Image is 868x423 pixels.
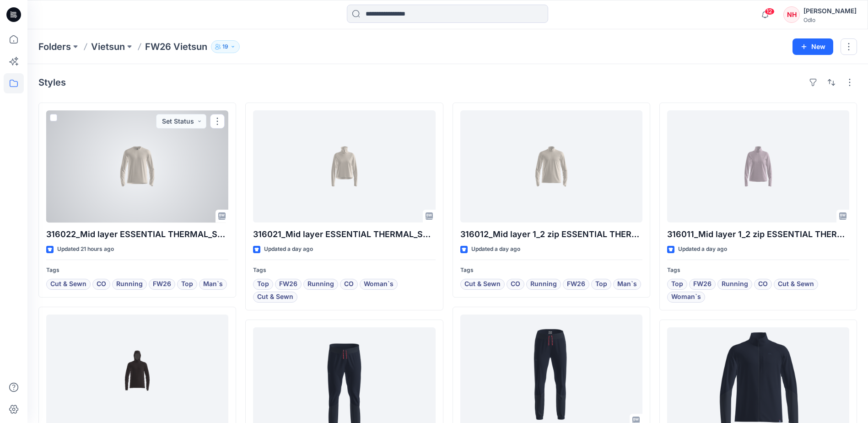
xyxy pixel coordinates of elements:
[153,279,171,290] span: FW26
[181,279,193,290] span: Top
[803,5,857,16] div: [PERSON_NAME]
[758,279,768,290] span: CO
[253,266,435,275] p: Tags
[116,279,143,290] span: Running
[460,266,642,275] p: Tags
[667,228,849,241] p: 316011_Mid layer 1_2 zip ESSENTIAL THERMAL_SMS_3D
[667,266,849,275] p: Tags
[667,110,849,222] a: 316011_Mid layer 1_2 zip ESSENTIAL THERMAL_SMS_3D
[50,279,86,290] span: Cut & Sewn
[211,40,240,53] button: 19
[783,6,800,23] div: NH
[460,228,642,241] p: 316012_Mid layer 1_2 zip ESSENTIAL THERMAL_SMS_3D
[145,40,207,53] p: FW26 Vietsun
[253,110,435,222] a: 316021_Mid layer ESSENTIAL THERMAL_SMS_3D
[46,228,228,241] p: 316022_Mid layer ESSENTIAL THERMAL_SMS_3D
[203,279,223,290] span: Man`s
[97,279,106,290] span: CO
[364,279,394,290] span: Woman`s
[530,279,557,290] span: Running
[803,16,857,23] div: Odlo
[793,38,833,55] button: New
[617,279,637,290] span: Man`s
[778,279,814,290] span: Cut & Sewn
[678,244,727,254] p: Updated a day ago
[567,279,585,290] span: FW26
[464,279,501,290] span: Cut & Sewn
[671,279,683,290] span: Top
[264,244,313,254] p: Updated a day ago
[344,279,354,290] span: CO
[257,292,293,303] span: Cut & Sewn
[671,292,701,303] span: Woman`s
[91,40,125,53] a: Vietsun
[595,279,607,290] span: Top
[46,110,228,222] a: 316022_Mid layer ESSENTIAL THERMAL_SMS_3D
[307,279,334,290] span: Running
[38,40,71,53] a: Folders
[471,244,520,254] p: Updated a day ago
[222,42,228,52] p: 19
[257,279,269,290] span: Top
[693,279,712,290] span: FW26
[46,266,228,275] p: Tags
[253,228,435,241] p: 316021_Mid layer ESSENTIAL THERMAL_SMS_3D
[38,77,66,88] h4: Styles
[722,279,748,290] span: Running
[279,279,297,290] span: FW26
[460,110,642,222] a: 316012_Mid layer 1_2 zip ESSENTIAL THERMAL_SMS_3D
[57,244,114,254] p: Updated 21 hours ago
[511,279,520,290] span: CO
[765,8,775,15] span: 12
